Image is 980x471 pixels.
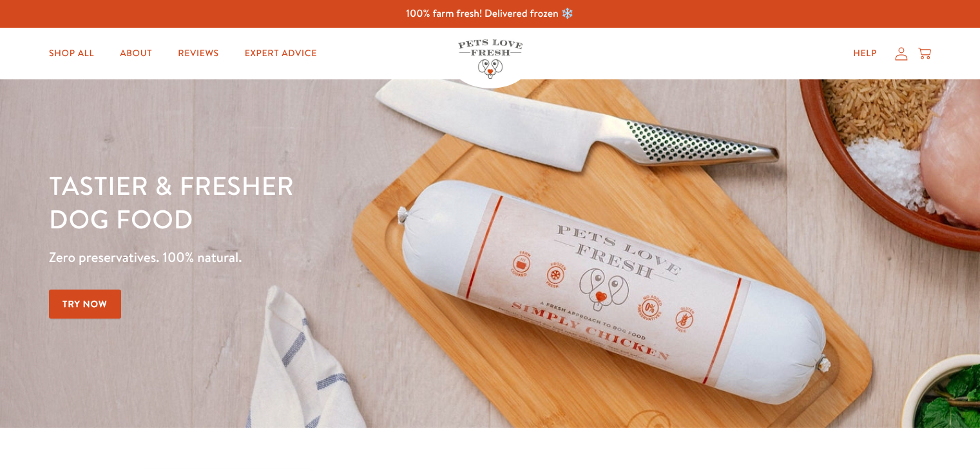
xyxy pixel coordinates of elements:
a: Try Now [49,290,121,319]
p: Zero preservatives. 100% natural. [49,246,637,269]
a: Expert Advice [235,41,327,66]
a: Shop All [39,41,104,66]
a: Reviews [168,41,229,66]
a: Help [843,41,887,66]
a: About [110,41,162,66]
h1: Tastier & fresher dog food [49,168,637,235]
img: Pets Love Fresh [458,39,523,79]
